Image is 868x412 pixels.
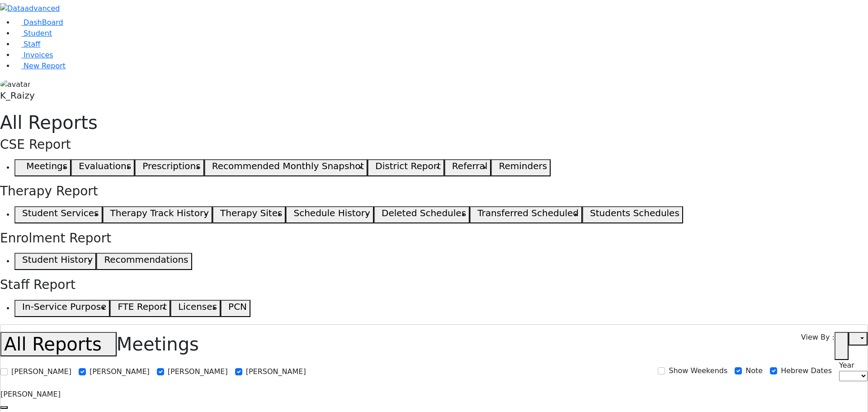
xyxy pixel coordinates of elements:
[24,51,53,59] span: Invoices
[204,159,368,176] button: Recommended Monthly Snapshot
[0,406,8,409] button: Previous month
[26,161,67,171] h5: Meetings
[178,301,217,312] h5: Licenses
[14,300,110,317] button: In-Service Purpose
[221,300,250,317] button: PCN
[71,159,135,176] button: Evaluations
[24,62,66,70] span: New Report
[839,360,854,371] label: Year
[382,208,466,218] h5: Deleted Schedules
[491,159,551,176] button: Reminders
[801,332,835,360] label: View By :
[14,253,96,270] button: Student History
[444,159,491,176] button: Referral
[22,254,93,265] h5: Student History
[11,366,71,377] label: [PERSON_NAME]
[781,365,832,376] label: Hebrew Dates
[103,206,212,223] button: Therapy Track History
[14,29,52,38] a: Student
[22,301,106,312] h5: In-Service Purpose
[168,366,228,377] label: [PERSON_NAME]
[590,208,679,218] h5: Students Schedules
[212,206,286,223] button: Therapy Sites
[368,159,444,176] button: District Report
[24,40,40,48] span: Staff
[14,206,103,223] button: Student Services
[14,40,40,48] a: Staff
[118,301,167,312] h5: FTE Report
[135,159,204,176] button: Prescriptions
[286,206,373,223] button: Schedule History
[452,161,488,171] h5: Referral
[90,366,150,377] label: [PERSON_NAME]
[14,159,71,176] button: Meetings
[142,161,200,171] h5: Prescriptions
[228,301,247,312] h5: PCN
[14,18,63,27] a: DashBoard
[14,51,53,59] a: Invoices
[170,300,221,317] button: Licenses
[24,29,52,38] span: Student
[24,18,63,27] span: DashBoard
[0,332,199,356] h1: Meetings
[104,254,188,265] h5: Recommendations
[294,208,370,218] h5: Schedule History
[745,365,763,376] label: Note
[499,161,547,171] h5: Reminders
[0,389,868,400] div: [PERSON_NAME]
[375,161,441,171] h5: District Report
[470,206,582,223] button: Transferred Scheduled
[374,206,470,223] button: Deleted Schedules
[212,161,364,171] h5: Recommended Monthly Snapshot
[22,208,99,218] h5: Student Services
[110,208,209,218] h5: Therapy Track History
[220,208,282,218] h5: Therapy Sites
[14,62,66,70] a: New Report
[246,366,306,377] label: [PERSON_NAME]
[669,365,727,376] label: Show Weekends
[110,300,170,317] button: FTE Report
[96,253,192,270] button: Recommendations
[79,161,131,171] h5: Evaluations
[477,208,579,218] h5: Transferred Scheduled
[0,332,117,356] button: All Reports
[582,206,683,223] button: Students Schedules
